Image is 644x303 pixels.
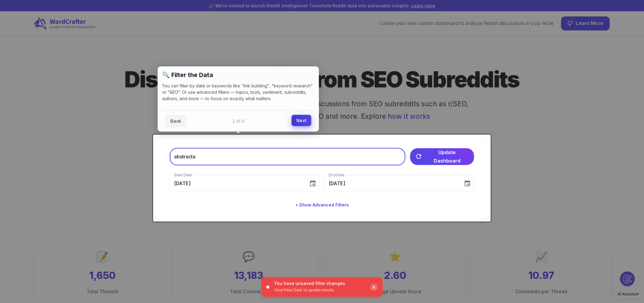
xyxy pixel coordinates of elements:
[324,175,459,192] input: MM/DD/YYYY
[274,287,366,293] p: Click 'Filter Data' to update results
[370,284,378,291] div: ✕
[162,71,314,79] h2: 🔍 Filter the Data
[274,281,366,286] p: You have unsaved filter changes
[293,199,351,211] button: + Show Advanced Filters
[307,178,319,190] button: Choose date, selected date is Jul 22, 2025
[170,148,405,165] input: Filter discussions about SEO on Reddit by keyword...
[461,178,474,190] button: Choose date, selected date is Aug 21, 2025
[410,148,474,165] button: Update Dashboard
[292,115,311,126] a: Next
[162,83,314,102] p: You can filter by date or keywords like "link building", "keyword research" or "AEO". Or use adva...
[174,172,192,178] label: Start Date
[425,148,469,165] span: Update Dashboard
[170,175,304,192] input: MM/DD/YYYY
[165,115,186,127] a: Back
[329,172,345,178] label: End Date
